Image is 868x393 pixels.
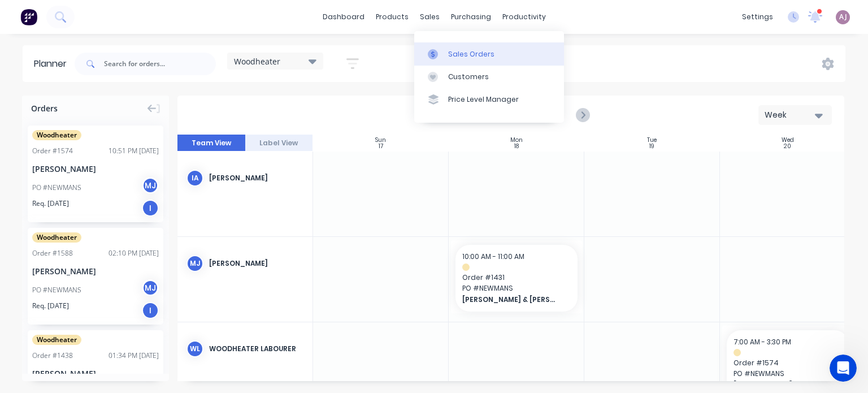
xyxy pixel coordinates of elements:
[32,285,81,295] div: PO #NEWMANS
[32,335,81,345] span: Woodheater
[414,42,564,65] a: Sales Orders
[209,173,303,183] div: [PERSON_NAME]
[414,88,564,111] a: Price Level Manager
[245,135,313,152] button: Label View
[370,8,414,25] div: products
[32,351,73,361] div: Order # 1438
[462,295,560,305] span: [PERSON_NAME] & [PERSON_NAME]
[186,170,203,187] div: IA
[448,94,519,105] div: Price Level Manager
[462,283,571,293] span: PO # NEWMANS
[379,144,383,149] div: 17
[462,252,524,261] span: 10:00 AM - 11:00 AM
[104,53,216,75] input: Search for orders...
[734,337,791,347] span: 7:00 AM - 3:30 PM
[497,8,552,25] div: productivity
[108,248,159,258] div: 02:10 PM [DATE]
[510,137,523,144] div: Mon
[782,137,794,144] div: Wed
[142,279,159,296] div: MJ
[209,344,303,354] div: Woodheater Labourer
[186,255,203,272] div: MJ
[649,144,654,149] div: 19
[108,146,159,156] div: 10:51 PM [DATE]
[32,146,73,156] div: Order # 1574
[448,72,489,82] div: Customers
[514,144,519,149] div: 18
[448,49,494,59] div: Sales Orders
[414,8,445,25] div: sales
[32,232,81,243] span: Woodheater
[142,200,159,217] div: I
[445,8,497,25] div: purchasing
[108,351,159,361] div: 01:34 PM [DATE]
[317,8,370,25] a: dashboard
[32,183,81,193] div: PO #NEWMANS
[209,258,303,269] div: [PERSON_NAME]
[375,137,386,144] div: Sun
[647,137,657,144] div: Tue
[32,265,159,277] div: [PERSON_NAME]
[31,102,58,114] span: Orders
[830,355,857,382] iframe: Intercom live chat
[142,177,159,194] div: MJ
[758,105,832,125] button: Week
[34,57,72,71] div: Planner
[734,380,831,390] span: [PERSON_NAME]
[784,144,791,149] div: 20
[765,109,817,121] div: Week
[186,340,203,357] div: WL
[32,130,81,140] span: Woodheater
[734,358,842,368] span: Order # 1574
[734,369,842,379] span: PO # NEWMANS
[142,302,159,319] div: I
[839,12,847,22] span: AJ
[32,198,69,209] span: Req. [DATE]
[32,163,159,175] div: [PERSON_NAME]
[177,135,245,152] button: Team View
[20,8,37,25] img: Factory
[32,368,159,379] div: [PERSON_NAME]
[462,273,571,283] span: Order # 1431
[414,66,564,88] a: Customers
[234,55,280,67] span: Woodheater
[32,301,69,311] span: Req. [DATE]
[736,8,779,25] div: settings
[32,248,73,258] div: Order # 1588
